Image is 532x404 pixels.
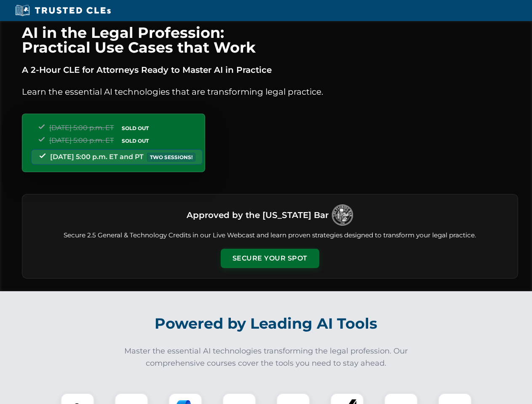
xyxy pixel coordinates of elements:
span: [DATE] 5:00 p.m. ET [49,136,114,144]
p: Secure 2.5 General & Technology Credits in our Live Webcast and learn proven strategies designed ... [32,231,508,240]
h1: AI in the Legal Profession: Practical Use Cases that Work [22,25,518,55]
span: [DATE] 5:00 p.m. ET [49,124,114,132]
p: A 2-Hour CLE for Attorneys Ready to Master AI in Practice [22,63,518,77]
img: Logo [332,205,353,226]
button: Secure Your Spot [221,249,319,268]
p: Master the essential AI technologies transforming the legal profession. Our comprehensive courses... [119,345,414,369]
span: SOLD OUT [119,136,152,145]
h2: Powered by Leading AI Tools [33,309,500,338]
p: Learn the essential AI technologies that are transforming legal practice. [22,85,518,98]
h3: Approved by the [US_STATE] Bar [187,207,329,223]
span: SOLD OUT [119,124,152,133]
img: Trusted CLEs [13,4,113,17]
